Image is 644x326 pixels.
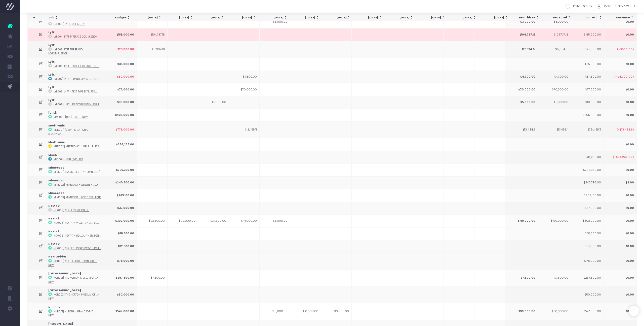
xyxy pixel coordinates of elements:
th: Rec Total: activate to sort column ascending [542,13,574,22]
td: $84,300.00 [571,71,604,83]
td: $34,230.00 [571,151,604,164]
th: Aug 25: activate to sort column ascending [259,13,290,22]
strong: Next47 [48,230,59,233]
strong: NextLadder [48,255,67,258]
span: (-$13,458.11) [617,128,634,132]
td: $185,000.00 [104,28,137,41]
abbr: [NOR002] The Norton Museum of Art - Website Reskins - Digital - New [48,293,99,300]
th: Variance: activate to sort column ascending [605,13,637,22]
td: $547,000.00 [571,303,604,320]
td: $263,100.00 [571,189,604,202]
strong: Lyft [48,98,54,102]
abbr: [LYF004] Lyft Typeface Commission [53,35,97,38]
abbr: [MAG001] magicschool.ai - Vis & Verbal ID - Brand - New [53,115,88,119]
abbr: [MES001] Mesh (SYD led) [53,158,83,161]
div: Rec This FY [515,16,540,20]
abbr: [MIM002] Mimecast - Website - Digital - New (Nick edit) [53,183,101,186]
div: Inv Total [578,16,602,20]
abbr: [LYF005] Lyft Subbrand Logotype Custom Typeface [48,48,83,55]
td: $0.00 [604,286,637,303]
div: [DATE] [200,16,225,20]
td: : [46,121,104,138]
td: $104,737.18 [137,28,168,41]
td: $5,000.00 [505,96,538,109]
div: [DATE] [232,16,256,20]
td: $0.00 [604,189,637,202]
th: Rec This FY: activate to sort column ascending [511,13,542,22]
td: $0.00 [604,252,637,269]
abbr: [NEX003] Next47 - Website - Digital - Upsell [53,221,99,224]
td: $13,458.11 [229,121,260,138]
th: Job: activate to sort column ascending [44,13,102,22]
td: : [46,164,104,176]
td: $796,350.00 [571,164,604,176]
th: Jul 25: activate to sort column ascending [227,13,259,22]
td: $240,800.00 [104,176,137,189]
td: $3,000.00 [505,16,538,28]
label: Koto Studio NYC LLC [597,4,636,9]
td: $70,000.00 [538,83,571,96]
td: $199,000.00 [538,214,571,227]
td: $0.00 [604,96,637,109]
td: $104,737.18 [505,28,538,41]
strong: Next47 [48,204,59,208]
td: $35,000.00 [104,58,137,70]
td: : [46,151,104,164]
td: $405,000.00 [571,109,604,121]
strong: Mimecast [48,179,64,182]
td: $791,458.11 [571,121,604,138]
div: Job [49,16,99,20]
strong: [GEOGRAPHIC_DATA] [48,272,81,275]
strong: Koto [GEOGRAPHIC_DATA] [48,18,89,22]
td: $254,225.00 [104,138,137,151]
td: $257,500.00 [104,269,137,286]
abbr: [CAS002] Lyft Case Study [53,22,85,26]
td: $88,500.00 [104,227,137,240]
abbr: [NEX005] Next47 - Rollout - Brand - Upsell [53,234,101,237]
abbr: [NEX002] Next47 Style Guide [53,209,89,212]
td: $37,000.00 [104,202,137,214]
td: : [46,189,104,202]
td: $77,000.00 [571,83,604,96]
strong: Lyft [48,73,54,77]
strong: Lyft [48,60,54,64]
td: $7,500.00 [538,269,571,286]
abbr: [MED001] [778K*] Medtronic Brand Strategy & Campaign [48,128,88,136]
label: Koto Group [566,4,592,9]
abbr: [LYF007] Lyft - Brand Reveal Reel - Brand - Upsell [53,77,99,81]
div: [DATE] [327,16,351,20]
td: $199,000.00 [505,214,538,227]
abbr: [NUB001] Nubank - Brand Identity - Brand - New [48,310,96,317]
div: [DATE] [138,16,162,20]
td: $5,000.00 [538,96,571,109]
td: $23,500.00 [571,41,604,58]
div: Budget [106,16,130,20]
td: $0.00 [604,109,637,121]
td: $35,000.00 [571,58,604,70]
span: (-$34,230.00) [613,155,634,159]
strong: [URL] [48,111,56,115]
td: $240,798.00 [571,176,604,189]
strong: Next47 [48,217,59,220]
td: $0.00 [604,138,637,151]
th: Apr 25: activate to sort column ascending [133,13,165,22]
td: : [46,240,104,252]
td: $263,100.00 [104,189,137,202]
strong: Nubank [48,305,60,309]
td: $302,000.00 [571,214,604,227]
td: $0.00 [604,164,637,176]
strong: Mimecast [48,191,64,195]
td: $3,000.00 [538,16,571,28]
td: $4,300.00 [505,71,538,83]
td: $7,500.00 [505,269,538,286]
td: $13,458.11 [505,121,538,138]
td: $302,000.00 [104,214,137,227]
td: $178,000.00 [104,252,137,269]
td: $0.00 [604,227,637,240]
div: [DATE] [169,16,193,20]
div: [DATE] [295,16,319,20]
td: $0.00 [604,303,637,320]
td: $82,800.00 [571,240,604,252]
td: $0.00 [604,83,637,96]
th: Mar 26: activate to sort column ascending [479,13,511,22]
